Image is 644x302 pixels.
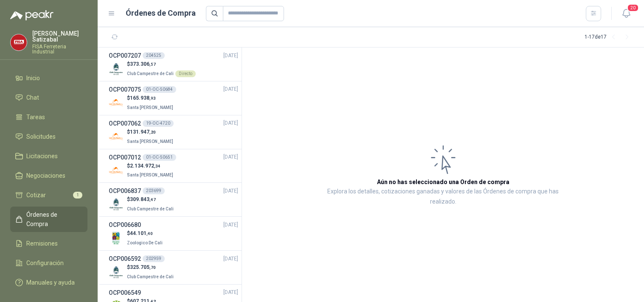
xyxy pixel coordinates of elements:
[10,70,87,86] a: Inicio
[10,207,87,232] a: Órdenes de Compra
[223,119,238,127] span: [DATE]
[223,288,238,296] span: [DATE]
[127,263,175,271] p: $
[127,139,173,144] span: Santa [PERSON_NAME]
[223,52,238,60] span: [DATE]
[143,255,165,262] div: 202959
[130,163,160,169] span: 2.134.972
[26,278,75,287] span: Manuales y ayuda
[10,109,87,125] a: Tareas
[149,130,156,134] span: ,20
[127,240,163,245] span: Zoologico De Cali
[109,288,141,297] h3: OCP006549
[109,51,238,78] a: OCP007207204525[DATE] Company Logo$373.306,57Club Campestre de CaliDirecto
[223,255,238,263] span: [DATE]
[10,255,87,271] a: Configuración
[149,197,156,202] span: ,47
[10,168,87,184] a: Negociaciones
[109,62,124,76] img: Company Logo
[109,254,238,281] a: OCP006592202959[DATE] Company Logo$325.705,70Club Campestre de Cali
[127,60,196,68] p: $
[127,274,174,279] span: Club Campestre de Cali
[10,10,53,20] img: Logo peakr
[127,71,174,76] span: Club Campestre de Cali
[327,187,559,207] p: Explora los detalles, cotizaciones ganadas y valores de las Órdenes de compra que has realizado.
[10,235,87,252] a: Remisiones
[127,105,173,110] span: Santa [PERSON_NAME]
[26,239,58,248] span: Remisiones
[130,230,153,236] span: 44.101
[175,70,196,77] div: Directo
[223,153,238,161] span: [DATE]
[26,132,56,141] span: Solicitudes
[585,31,634,44] div: 1 - 17 de 17
[130,61,156,67] span: 373.306
[127,162,175,170] p: $
[10,148,87,164] a: Licitaciones
[26,190,46,200] span: Cotizar
[26,171,65,180] span: Negociaciones
[127,207,174,211] span: Club Campestre de Cali
[149,265,156,270] span: ,70
[26,258,64,268] span: Configuración
[130,196,156,202] span: 309.843
[109,119,141,128] h3: OCP007062
[143,187,165,194] div: 203699
[32,31,87,42] p: [PERSON_NAME] Satizabal
[223,187,238,195] span: [DATE]
[109,153,141,162] h3: OCP007012
[149,62,156,67] span: ,57
[127,128,175,136] p: $
[109,220,238,247] a: OCP006680[DATE] Company Logo$44.101,40Zoologico De Cali
[109,163,124,178] img: Company Logo
[109,197,124,212] img: Company Logo
[109,220,141,229] h3: OCP006680
[377,177,509,187] h3: Aún no has seleccionado una Orden de compra
[109,85,238,112] a: OCP00707501-OC-50684[DATE] Company Logo$165.938,93Santa [PERSON_NAME]
[109,265,124,280] img: Company Logo
[109,254,141,263] h3: OCP006592
[109,231,124,246] img: Company Logo
[10,129,87,145] a: Solicitudes
[223,221,238,229] span: [DATE]
[146,231,153,236] span: ,40
[126,7,196,19] h1: Órdenes de Compra
[26,210,79,229] span: Órdenes de Compra
[109,129,124,144] img: Company Logo
[109,186,141,196] h3: OCP006837
[127,173,173,177] span: Santa [PERSON_NAME]
[223,85,238,93] span: [DATE]
[130,264,156,270] span: 325.705
[109,51,141,60] h3: OCP007207
[10,274,87,291] a: Manuales y ayuda
[73,192,82,199] span: 1
[143,52,165,59] div: 204525
[26,93,39,102] span: Chat
[627,4,639,12] span: 20
[11,34,27,50] img: Company Logo
[109,119,238,145] a: OCP00706219-OC-4720[DATE] Company Logo$131.947,20Santa [PERSON_NAME]
[109,186,238,213] a: OCP006837203699[DATE] Company Logo$309.843,47Club Campestre de Cali
[10,89,87,106] a: Chat
[127,196,175,204] p: $
[143,86,176,93] div: 01-OC-50684
[127,94,175,102] p: $
[32,44,87,54] p: FISA Ferreteria Industrial
[109,153,238,179] a: OCP00701201-OC-50651[DATE] Company Logo$2.134.972,34Santa [PERSON_NAME]
[143,154,176,161] div: 01-OC-50651
[109,95,124,110] img: Company Logo
[127,229,164,238] p: $
[619,6,634,21] button: 20
[154,164,160,168] span: ,34
[26,151,58,161] span: Licitaciones
[10,187,87,203] a: Cotizar1
[26,73,40,83] span: Inicio
[149,96,156,101] span: ,93
[26,112,45,122] span: Tareas
[130,95,156,101] span: 165.938
[130,129,156,135] span: 131.947
[109,85,141,94] h3: OCP007075
[143,120,174,127] div: 19-OC-4720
